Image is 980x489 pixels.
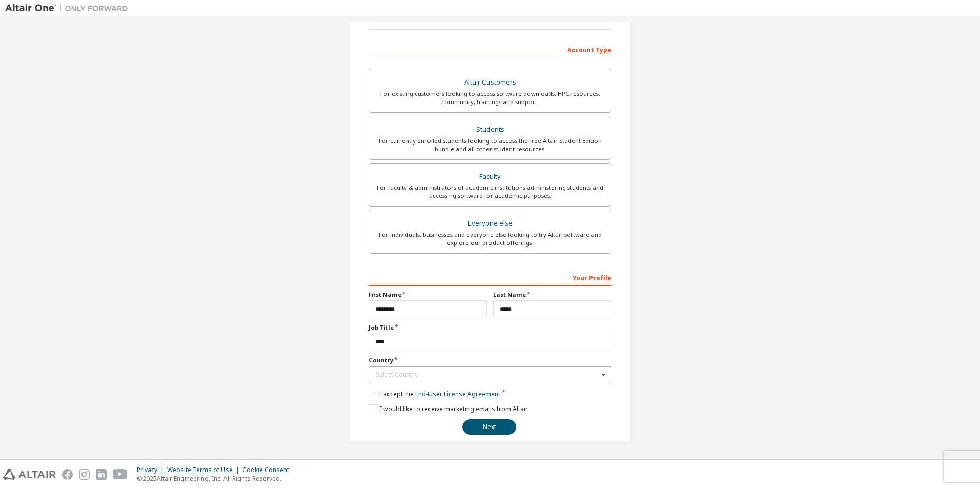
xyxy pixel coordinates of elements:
[369,390,500,398] label: I accept the
[462,419,516,435] button: Next
[96,469,107,480] img: linkedin.svg
[167,466,242,474] div: Website Terms of Use
[369,269,611,286] div: Your Profile
[375,231,605,247] div: For individuals, businesses and everyone else looking to try Altair software and explore our prod...
[242,466,295,474] div: Cookie Consent
[375,170,605,184] div: Faculty
[375,137,605,153] div: For currently enrolled students looking to access the free Altair Student Edition bundle and all ...
[375,75,605,90] div: Altair Customers
[79,469,90,480] img: instagram.svg
[369,291,487,299] label: First Name
[375,90,605,106] div: For existing customers looking to access software downloads, HPC resources, community, trainings ...
[375,184,605,200] div: For faculty & administrators of academic institutions administering students and accessing softwa...
[5,3,133,13] img: Altair One
[62,469,73,480] img: facebook.svg
[493,291,611,299] label: Last Name
[375,216,605,231] div: Everyone else
[415,390,500,398] a: End-User License Agreement
[376,372,599,378] div: Select Country
[369,323,611,332] label: Job Title
[113,469,128,480] img: youtube.svg
[137,466,167,474] div: Privacy
[375,123,605,137] div: Students
[369,356,611,364] label: Country
[369,41,611,57] div: Account Type
[369,404,528,413] label: I would like to receive marketing emails from Altair
[3,469,56,480] img: altair_logo.svg
[137,474,295,483] p: © 2025 Altair Engineering, Inc. All Rights Reserved.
